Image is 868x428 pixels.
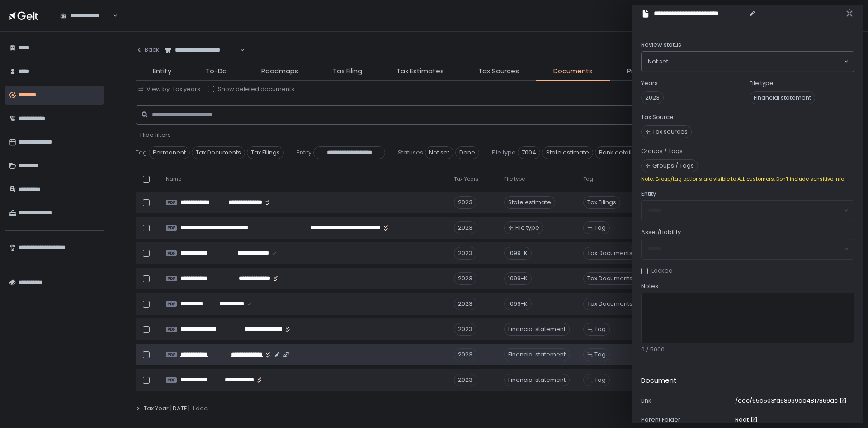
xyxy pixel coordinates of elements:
span: File type [504,176,525,183]
span: File type [515,224,539,232]
span: Tax Documents [583,298,637,310]
input: Search for option [668,57,843,66]
div: 2023 [454,374,476,386]
div: 2023 [454,247,476,260]
div: Link [641,397,731,405]
span: Done [455,146,479,159]
button: Back [136,41,159,59]
span: Review status [641,41,681,49]
div: Financial statement [504,374,570,386]
span: Tax sources [652,128,688,136]
label: File type [750,79,774,87]
span: Groups / Tags [652,162,694,170]
span: Permanent [149,146,190,159]
span: 2023 [641,91,664,104]
label: Groups / Tags [641,147,683,155]
label: Tax Source [641,113,674,121]
span: Tag [594,325,606,333]
div: 0 / 5000 [641,346,854,354]
div: Search for option [159,41,245,60]
span: Tag [594,351,606,359]
h2: Document [641,375,677,386]
a: Root [735,416,759,424]
div: Note: Group/tag options are visible to ALL customers. Don't include sensitive info [641,176,854,183]
div: State estimate [504,196,555,209]
span: Tax Years [454,176,479,183]
span: Tax Documents [192,146,245,159]
span: 1 doc [193,404,208,413]
div: 2023 [454,298,476,310]
div: 2023 [454,323,476,336]
span: Tax Filings [247,146,284,159]
span: Entity [641,190,656,198]
span: Name [166,176,181,183]
span: Not set [425,146,453,159]
a: /doc/65d503fa68939da4817869ac [735,397,849,405]
button: View by: Tax years [137,85,200,93]
span: Tag [136,149,147,157]
span: Financial statement [750,91,815,104]
div: 2023 [454,348,476,361]
span: Tax Documents [583,272,637,285]
span: Entity [153,66,171,77]
span: Tax Documents [583,247,637,260]
span: Tax Estimates [396,66,444,77]
input: Search for option [112,11,112,20]
span: File type [492,149,516,157]
span: 7004 [518,146,540,159]
div: Back [136,46,159,54]
button: - Hide filters [136,131,171,139]
span: Asset/Liability [641,228,681,236]
span: Tax Filings [583,196,620,209]
span: Statuses [398,149,423,157]
div: Financial statement [504,348,570,361]
div: Search for option [54,6,118,25]
div: Financial statement [504,323,570,336]
div: 2023 [454,221,476,234]
div: 1099-K [504,247,532,260]
span: Tag [594,224,606,232]
div: Parent Folder [641,416,731,424]
div: 1099-K [504,298,532,310]
div: 2023 [454,272,476,285]
span: Not set [648,57,668,66]
span: Notes [641,282,658,290]
span: Entity [297,149,311,157]
span: Projections [627,66,665,77]
div: 2023 [454,196,476,209]
span: Tax Year [DATE] [144,404,190,413]
span: Bank details [595,146,639,159]
span: - Hide filters [136,130,171,139]
span: Tax Filing [333,66,362,77]
span: Tag [583,176,593,183]
div: Search for option [642,52,854,72]
span: State estimate [542,146,593,159]
label: Years [641,79,658,87]
span: Tag [594,376,606,384]
div: 1099-K [504,272,532,285]
span: Roadmaps [261,66,298,77]
span: Tax Sources [478,66,519,77]
span: To-Do [206,66,227,77]
span: Documents [553,66,593,77]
